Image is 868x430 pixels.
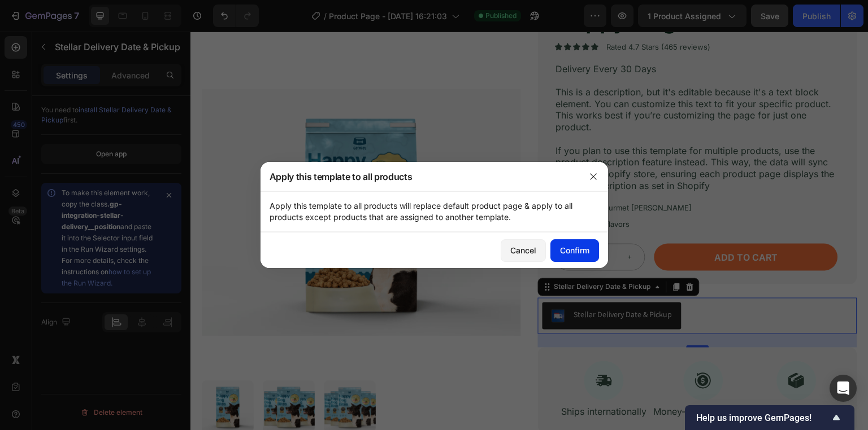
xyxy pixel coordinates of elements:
[463,375,563,387] p: Money-Back Guarantee
[524,220,588,232] div: Add to cart
[570,375,644,387] p: Returns accepted
[377,188,440,198] p: Delectable flavors
[425,213,454,239] button: increment
[830,375,857,402] div: Open Intercom Messenger
[366,113,646,160] p: If you plan to use this template for multiple products, use the product description feature inste...
[362,251,463,261] div: Stellar Delivery Date & Pickup
[366,32,646,43] p: Delivery Every 30 Days
[384,278,482,289] div: Stellar Delivery Date & Pickup
[394,213,425,239] input: quantity
[366,55,646,102] p: This is a description, but it's editable because it's a text block element. You can customize thi...
[510,244,536,256] div: Cancel
[365,213,394,239] button: decrement
[261,162,579,191] div: Apply this template to all products
[696,413,830,423] span: Help us improve GemPages!
[270,200,599,223] p: Apply this template to all products will replace default product page & apply to all products exc...
[352,271,491,298] button: Stellar Delivery Date & Pickup
[464,212,648,240] button: Add to cart
[501,239,546,262] button: Cancel
[560,244,589,256] div: Confirm
[550,239,599,262] button: Confirm
[416,11,520,20] p: Rated 4.7 Stars (465 reviews)
[371,375,457,387] p: Ships internationally
[696,411,843,424] button: Show survey - Help us improve GemPages!
[361,278,375,291] img: CMTw3rn0lu8CEAE=.jpg
[377,172,502,181] p: Premium gourmet [PERSON_NAME]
